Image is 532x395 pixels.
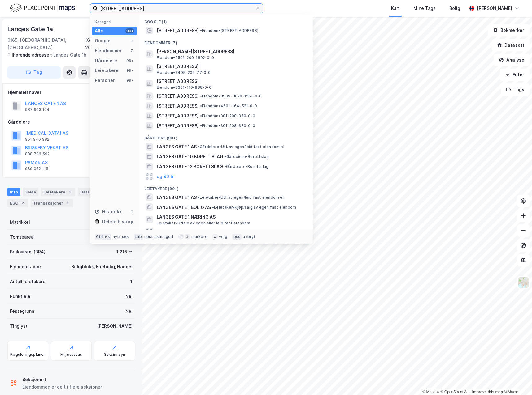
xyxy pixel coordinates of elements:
div: Punktleie [10,293,30,300]
div: Langes Gate 1b [7,51,130,59]
div: 8 [64,200,71,206]
span: [STREET_ADDRESS] [157,27,199,34]
div: [PERSON_NAME] [477,5,512,12]
div: ESG [7,199,28,207]
div: Leietakere [41,188,75,196]
div: 99+ [125,28,134,33]
a: Mapbox [422,390,439,394]
div: Google (1) [139,15,313,26]
div: Delete history [102,218,133,225]
span: Leietaker • Utleie av egen eller leid fast eiendom [157,221,251,226]
div: 1 215 ㎡ [116,248,133,256]
div: Nei [125,293,133,300]
div: Hjemmelshaver [8,89,135,96]
span: Gårdeiere • Borettslag [224,164,268,169]
div: Google [95,37,111,45]
div: [PERSON_NAME] [97,322,133,330]
div: nytt søk [113,234,129,239]
div: Gårdeiere [8,118,135,126]
div: Info [7,188,20,196]
div: Saksinnsyn [104,352,125,357]
div: 888 796 592 [25,151,50,156]
button: Analyse [494,54,530,66]
span: Eiendom • [STREET_ADDRESS] [200,28,258,33]
span: Leietaker • Kjøp/salg av egen fast eiendom [212,205,296,210]
div: Eiendommen er delt i flere seksjoner [22,383,102,391]
span: • [212,205,214,210]
button: og 96 til [157,228,175,236]
div: Seksjonert [22,376,102,383]
div: tab [134,234,143,240]
span: Leietaker • Utl. av egen/leid fast eiendom el. [198,195,285,200]
span: • [224,164,226,169]
div: Transaksjoner [31,199,73,207]
span: [STREET_ADDRESS] [157,122,199,130]
span: [STREET_ADDRESS] [157,102,199,110]
span: Eiendom • 301-208-370-0-0 [200,113,255,118]
div: 1 [67,189,73,195]
button: Filter [500,69,530,81]
div: Gårdeiere (99+) [139,131,313,142]
span: • [225,154,226,159]
div: Boligblokk, Enebolig, Handel [71,263,133,270]
span: LANGES GATE 12 BORETTSLAG [157,163,223,170]
div: Alle [95,27,103,35]
input: Søk på adresse, matrikkel, gårdeiere, leietakere eller personer [98,4,255,13]
button: Datasett [492,39,530,51]
span: [STREET_ADDRESS] [157,78,305,85]
div: Personer [95,77,115,84]
span: • [200,94,202,98]
div: [GEOGRAPHIC_DATA], 208/370 [85,36,135,51]
div: Miljøstatus [60,352,82,357]
span: • [200,113,202,118]
div: Kategori [95,19,137,24]
span: Eiendom • 4601-164-521-0-0 [200,104,257,108]
div: Leietakere (99+) [139,181,313,193]
div: 989 062 115 [25,166,48,171]
span: Eiendom • 3405-200-77-0-0 [157,70,211,75]
div: esc [232,234,242,240]
span: Eiendom • 5501-200-1892-0-0 [157,55,214,60]
div: Eiendomstype [10,263,41,270]
div: Tinglyst [10,322,28,330]
div: Kontrollprogram for chat [501,365,532,395]
div: 99+ [125,58,134,63]
div: 1 [129,38,134,43]
span: • [198,144,200,149]
div: Datasett [78,188,101,196]
span: LANGES GATE 1 AS [157,194,197,201]
div: Festegrunn [10,308,34,315]
span: LANGES GATE 1 AS [157,143,197,151]
span: [STREET_ADDRESS] [157,112,199,120]
img: logo.f888ab2527a4732fd821a326f86c7f29.svg [10,3,75,14]
div: Historikk [95,208,122,215]
span: • [200,104,202,108]
span: • [200,28,202,33]
div: avbryt [243,234,255,239]
iframe: Chat Widget [501,365,532,395]
div: 951 946 982 [25,137,49,142]
div: Eiere [23,188,38,196]
span: LANGES GATE 1 BOLIG AS [157,204,211,211]
div: 987 903 104 [25,107,50,112]
span: [PERSON_NAME][STREET_ADDRESS] [157,48,305,55]
span: Gårdeiere • Borettslag [225,154,269,159]
div: 1 [130,278,133,285]
span: Gårdeiere • Utl. av egen/leid fast eiendom el. [198,144,285,149]
div: Nei [125,308,133,315]
div: Matrikkel [10,219,30,226]
div: velg [219,234,227,239]
div: 99+ [125,78,134,83]
div: 2 [20,200,26,206]
span: Tilhørende adresser: [7,52,53,57]
div: neste kategori [144,234,173,239]
div: Kart [391,5,400,12]
a: Improve this map [472,390,503,394]
span: [STREET_ADDRESS] [157,92,199,100]
div: Bolig [449,5,460,12]
a: OpenStreetMap [441,390,471,394]
button: Tag [7,66,61,79]
img: Z [517,277,529,288]
div: 99+ [125,68,134,73]
span: Eiendom • 301-208-370-0-0 [200,123,255,128]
